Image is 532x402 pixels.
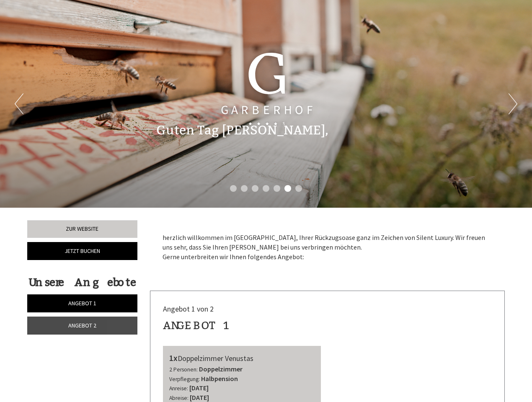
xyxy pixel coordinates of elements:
[163,318,230,333] div: Angebot 1
[169,385,188,392] small: Anreise:
[169,366,198,373] small: 2 Personen:
[163,233,493,262] p: herzlich willkommen im [GEOGRAPHIC_DATA], Ihrer Rückzugsoase ganz im Zeichen von Silent Luxury. W...
[27,220,137,238] a: Zur Website
[163,304,214,314] span: Angebot 1 von 2
[509,93,517,114] button: Next
[169,352,315,364] div: Doppelzimmer Venustas
[201,374,238,383] b: Halbpension
[27,242,137,260] a: Jetzt buchen
[199,365,243,373] b: Doppelzimmer
[27,275,137,290] div: Unsere Angebote
[68,322,96,329] span: Angebot 2
[190,393,209,402] b: [DATE]
[169,376,200,383] small: Verpflegung:
[169,353,178,363] b: 1x
[169,394,189,402] small: Abreise:
[189,384,209,392] b: [DATE]
[68,299,96,307] span: Angebot 1
[156,124,328,137] h1: Guten Tag [PERSON_NAME],
[15,93,23,114] button: Previous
